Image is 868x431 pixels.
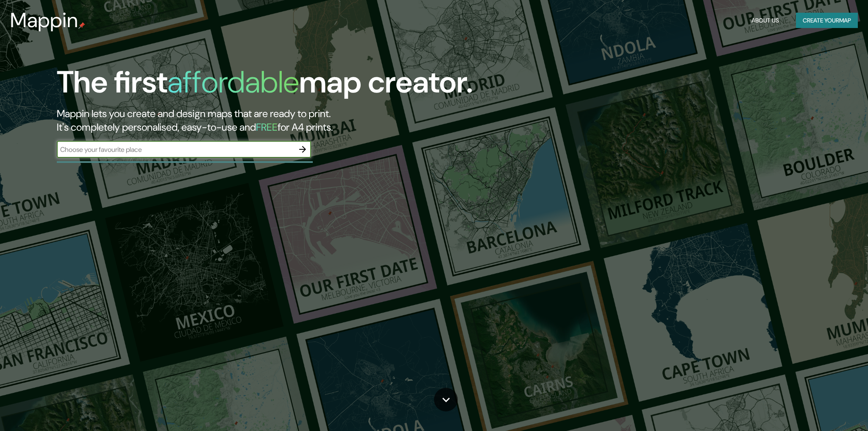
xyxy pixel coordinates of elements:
input: Choose your favourite place [57,145,294,154]
button: Create yourmap [796,13,858,28]
h2: Mappin lets you create and design maps that are ready to print. It's completely personalised, eas... [57,107,491,134]
button: About Us [748,13,782,28]
iframe: Help widget launcher [793,398,859,422]
h1: affordable [167,62,299,102]
h3: Mappin [10,8,78,32]
img: mappin-pin [78,22,85,29]
h1: The first map creator. [57,64,473,107]
h5: FREE [256,120,278,134]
